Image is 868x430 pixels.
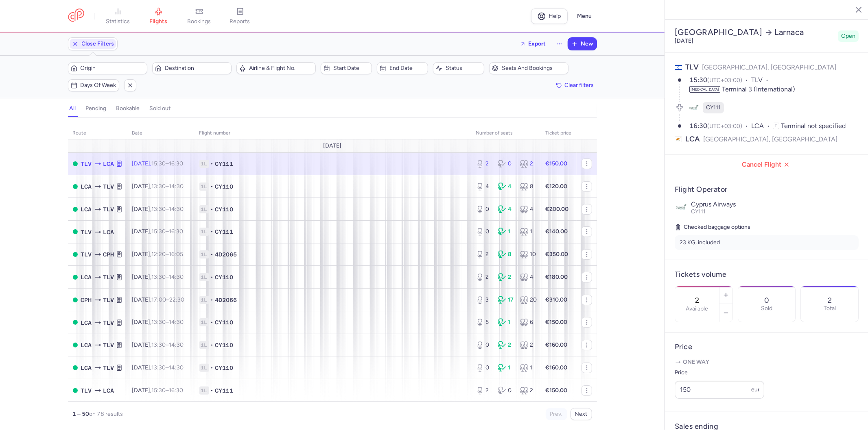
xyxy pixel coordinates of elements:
span: LCA [81,182,92,191]
span: 1L [199,296,209,304]
button: Days of week [68,79,119,91]
span: • [211,273,214,281]
button: Next [571,408,592,420]
div: 1 [498,228,514,236]
span: LCA [103,386,114,395]
span: LCA [81,363,92,372]
th: route [68,127,127,139]
div: 8 [498,250,514,258]
div: 2 [520,341,536,349]
span: TLV [81,386,92,395]
span: Terminal not specified [781,122,846,130]
time: 22:30 [170,296,185,303]
span: – [152,183,184,190]
a: Help [531,9,568,24]
span: 1L [199,228,209,236]
strong: €350.00 [546,251,568,258]
div: 17 [498,296,514,304]
span: CY111 [215,387,234,395]
div: 2 [520,387,536,395]
li: 23 KG, included [675,235,859,250]
div: 5 [476,318,492,326]
span: 4D2065 [215,250,237,258]
span: LCA [81,318,92,327]
span: – [152,364,184,371]
span: CY110 [215,273,234,281]
strong: 1 – 50 [73,410,90,417]
span: [DATE] [323,143,341,149]
h4: Flight Operator [675,185,859,194]
input: --- [675,381,764,399]
span: LCA [81,273,92,282]
h5: Checked baggage options [675,222,859,232]
span: TLV [103,205,114,214]
span: End date [389,65,425,72]
span: 4D2066 [215,296,237,304]
span: Destination [165,65,229,72]
a: bookings [179,7,220,25]
div: 1 [498,364,514,372]
span: TLV [103,273,114,282]
span: Seats and bookings [502,65,566,72]
button: Seats and bookings [489,62,568,74]
span: TLV [103,363,114,372]
time: 13:30 [152,274,166,280]
strong: €160.00 [546,341,568,348]
span: Close Filters [82,41,114,47]
span: 1L [199,318,209,326]
button: Airline & Flight No. [236,62,316,74]
h4: pending [86,105,107,112]
span: LCA [81,341,92,350]
span: CY110 [215,318,234,326]
span: on 78 results [90,410,123,417]
h4: all [70,105,76,112]
a: statistics [98,7,138,25]
span: 1L [199,250,209,258]
div: 2 [476,273,492,281]
strong: €150.00 [546,387,568,394]
div: 4 [476,182,492,191]
figure: CY airline logo [688,102,700,113]
time: 13:30 [152,341,166,348]
strong: €140.00 [546,228,568,235]
div: 1 [498,318,514,326]
h4: Price [675,342,859,352]
span: TLV [103,182,114,191]
time: 15:30 [152,387,166,394]
time: 15:30 [689,76,707,84]
button: Export [515,37,551,50]
time: 15:30 [152,160,166,167]
span: LCA [751,122,773,131]
span: – [152,206,184,213]
span: Clear filters [565,82,594,88]
span: – [152,228,184,235]
h4: sold out [150,105,171,112]
span: CY111 [215,228,234,236]
span: T [773,123,779,129]
span: TLV [81,228,92,237]
label: Available [686,306,708,312]
h4: Tickets volume [675,270,859,279]
span: CPH [103,250,114,259]
img: Cyprus Airways logo [675,201,688,214]
span: 1L [199,273,209,281]
span: • [211,341,214,349]
span: statistics [106,18,130,25]
span: • [211,364,214,372]
span: – [152,251,184,258]
div: 4 [520,273,536,281]
time: 14:30 [169,274,184,280]
span: – [152,319,184,326]
span: 1L [199,205,209,213]
div: 2 [476,250,492,258]
span: flights [150,18,168,25]
th: number of seats [471,127,541,139]
button: Start date [321,62,372,74]
div: 1 [520,228,536,236]
strong: €160.00 [546,364,568,371]
p: Sold [761,305,772,312]
time: [DATE] [675,37,693,44]
div: 2 [498,341,514,349]
span: LCA [81,205,92,214]
div: 2 [476,160,492,168]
